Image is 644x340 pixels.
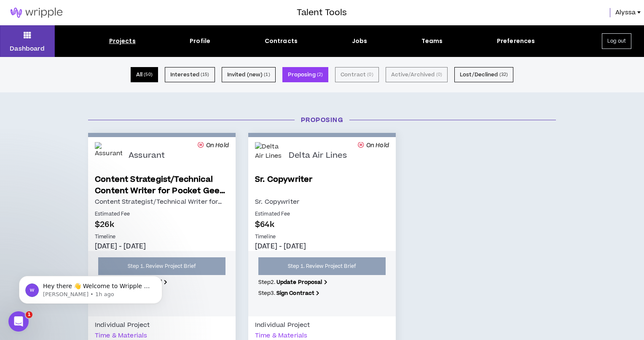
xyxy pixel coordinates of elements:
[8,311,29,332] iframe: Intercom live chat
[264,71,270,78] small: ( 1 )
[6,258,175,317] iframe: Intercom notifications message
[255,219,389,230] p: $64k
[95,174,229,197] a: Content Strategist/Technical Content Writer for Pocket Geek Privacy App by Assurant
[201,71,209,78] small: ( 15 )
[436,71,442,78] small: ( 0 )
[82,116,562,124] h3: Proposing
[165,67,215,82] button: Interested (15)
[95,219,229,230] p: $26k
[255,142,282,170] img: Delta Air Lines
[386,67,448,82] button: Active/Archived (0)
[95,197,229,207] p: Content Strategist/Technical Writer for
[367,71,373,78] small: ( 0 )
[497,37,535,46] div: Preferences
[335,67,378,82] button: Contract (0)
[289,151,347,161] p: Delta Air Lines
[255,233,389,241] p: Timeline
[602,33,631,49] button: Log out
[255,320,310,330] div: Individual Project
[317,71,323,78] small: ( 2 )
[615,8,636,17] span: Alyssa
[258,289,386,297] p: Step 3 .
[265,37,298,46] div: Contracts
[95,142,122,170] img: Assurant
[26,311,32,318] span: 1
[95,242,229,251] p: [DATE] - [DATE]
[255,210,389,218] p: Estimated Fee
[255,197,389,207] p: Sr. Copywriter
[421,37,443,46] div: Teams
[190,37,210,46] div: Profile
[129,151,165,161] p: Assurant
[255,174,389,197] a: Sr. Copywriter
[258,278,386,286] p: Step 2 .
[352,37,368,46] div: Jobs
[255,242,389,251] p: [DATE] - [DATE]
[95,210,229,218] p: Estimated Fee
[131,67,158,82] button: All (50)
[10,44,45,53] p: Dashboard
[499,71,508,78] small: ( 32 )
[95,320,150,330] div: Individual Project
[98,257,225,275] a: Step 1. Review Project Brief
[95,233,229,241] p: Timeline
[276,289,315,297] b: Sign Contract
[297,6,347,19] h3: Talent Tools
[454,67,513,82] button: Lost/Declined (32)
[222,67,276,82] button: Invited (new) (1)
[276,278,322,286] b: Update Proposal
[144,71,153,78] small: ( 50 )
[218,197,222,206] span: …
[282,67,329,82] button: Proposing (2)
[258,257,386,275] a: Step 1. Review Project Brief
